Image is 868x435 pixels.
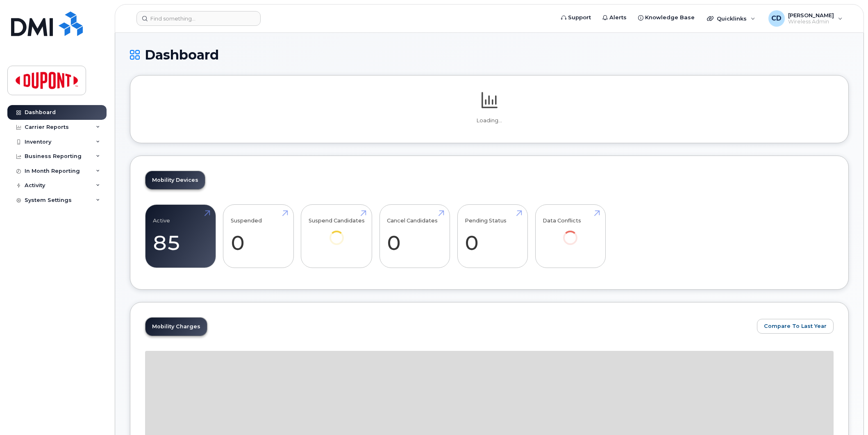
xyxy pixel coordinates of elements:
[543,209,598,256] a: Data Conflicts
[145,117,834,124] p: Loading...
[757,319,834,334] button: Compare To Last Year
[764,322,827,330] span: Compare To Last Year
[145,318,207,336] a: Mobility Charges
[130,48,849,62] h1: Dashboard
[465,209,520,263] a: Pending Status 0
[153,209,208,263] a: Active 85
[309,209,365,256] a: Suspend Candidates
[387,209,442,263] a: Cancel Candidates 0
[145,171,205,189] a: Mobility Devices
[231,209,286,263] a: Suspended 0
